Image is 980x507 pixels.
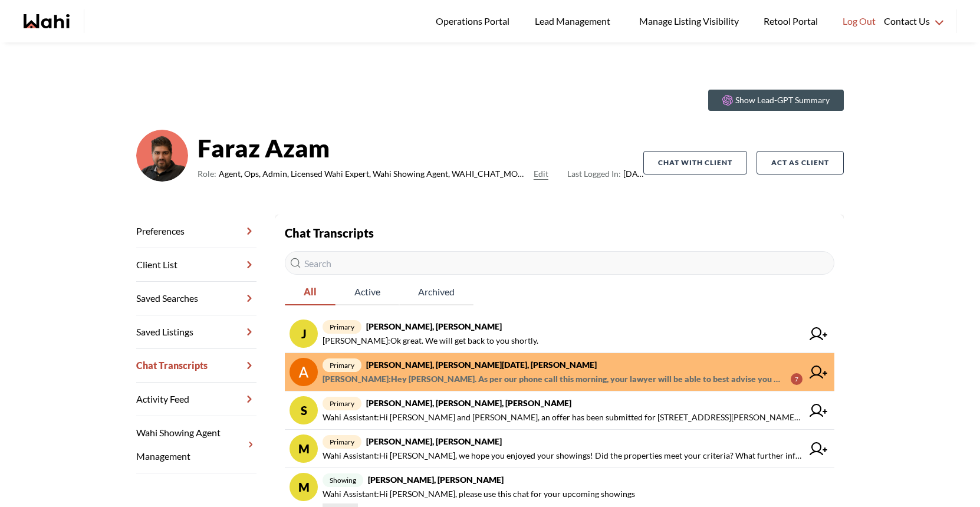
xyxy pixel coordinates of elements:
[323,435,361,449] span: primary
[534,167,548,181] button: Edit
[285,430,834,468] a: Mprimary[PERSON_NAME], [PERSON_NAME]Wahi Assistant:Hi [PERSON_NAME], we hope you enjoyed your sho...
[136,315,256,349] a: Saved Listings
[219,167,529,181] span: Agent, Ops, Admin, Licensed Wahi Expert, Wahi Showing Agent, WAHI_CHAT_MODERATOR
[764,14,821,29] span: Retool Portal
[791,373,803,385] div: 7
[198,167,216,181] span: Role:
[323,410,803,424] span: Wahi Assistant : Hi [PERSON_NAME] and [PERSON_NAME], an offer has been submitted for [STREET_ADDR...
[285,315,834,353] a: Jprimary[PERSON_NAME], [PERSON_NAME][PERSON_NAME]:Ok great. We will get back to you shortly.
[366,398,571,408] strong: [PERSON_NAME], [PERSON_NAME], [PERSON_NAME]
[436,14,514,29] span: Operations Portal
[136,282,256,315] a: Saved Searches
[323,334,538,348] span: [PERSON_NAME] : Ok great. We will get back to you shortly.
[285,226,374,240] strong: Chat Transcripts
[285,251,834,275] input: Search
[323,372,781,386] span: [PERSON_NAME] : Hey [PERSON_NAME]. As per our phone call this morning, your lawyer will be able t...
[636,14,742,29] span: Manage Listing Visibility
[757,151,844,175] button: Act as Client
[323,473,363,487] span: showing
[336,279,399,305] button: Active
[136,383,256,416] a: Activity Feed
[290,396,318,424] div: S
[399,279,473,304] span: Archived
[567,169,621,179] span: Last Logged In:
[136,248,256,282] a: Client List
[136,416,256,473] a: Wahi Showing Agent Management
[290,358,318,386] img: chat avatar
[285,279,336,305] button: All
[285,353,834,391] a: primary[PERSON_NAME], [PERSON_NAME][DATE], [PERSON_NAME][PERSON_NAME]:Hey [PERSON_NAME]. As per o...
[323,358,361,372] span: primary
[323,397,361,410] span: primary
[198,130,643,166] strong: Faraz Azam
[323,487,635,501] span: Wahi Assistant : Hi [PERSON_NAME], please use this chat for your upcoming showings
[136,215,256,248] a: Preferences
[366,321,502,331] strong: [PERSON_NAME], [PERSON_NAME]
[843,14,876,29] span: Log Out
[285,391,834,430] a: Sprimary[PERSON_NAME], [PERSON_NAME], [PERSON_NAME]Wahi Assistant:Hi [PERSON_NAME] and [PERSON_NA...
[735,94,830,106] p: Show Lead-GPT Summary
[290,434,318,463] div: M
[290,473,318,501] div: M
[290,320,318,348] div: J
[535,14,614,29] span: Lead Management
[136,349,256,383] a: Chat Transcripts
[368,475,504,485] strong: [PERSON_NAME], [PERSON_NAME]
[366,436,502,446] strong: [PERSON_NAME], [PERSON_NAME]
[24,14,70,28] a: Wahi homepage
[336,279,399,304] span: Active
[399,279,473,305] button: Archived
[323,449,803,463] span: Wahi Assistant : Hi [PERSON_NAME], we hope you enjoyed your showings! Did the properties meet you...
[323,320,361,334] span: primary
[285,279,336,304] span: All
[366,360,597,370] strong: [PERSON_NAME], [PERSON_NAME][DATE], [PERSON_NAME]
[643,151,747,175] button: Chat with client
[136,130,188,182] img: d03c15c2156146a3.png
[708,90,844,111] button: Show Lead-GPT Summary
[567,167,643,181] span: [DATE]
